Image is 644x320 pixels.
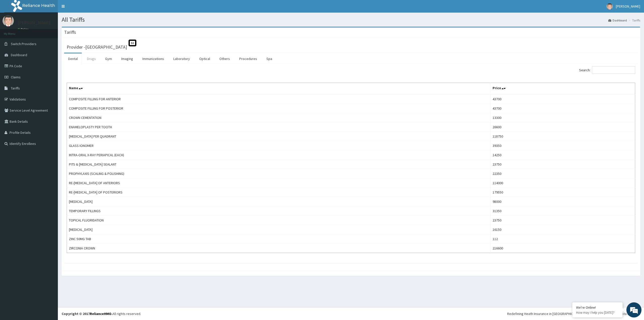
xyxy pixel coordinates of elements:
[490,225,635,234] td: 16150
[490,206,635,216] td: 31350
[490,160,635,169] td: 23750
[67,169,491,178] td: PROPHYLAXIS (SCALING & POLISHING)
[62,16,640,23] h1: All Tariffs
[67,225,491,234] td: [MEDICAL_DATA]
[490,83,635,94] th: Price
[3,15,14,26] img: User Image
[67,141,491,150] td: GLASS IONOMER
[67,94,491,104] td: COMPOSITE FILLING FOR ANTERIOR
[67,150,491,160] td: INTRA-ORAL X-RAY PERIAPICAL (EACH)
[67,83,491,94] th: Name
[18,20,51,25] p: [PERSON_NAME]
[490,244,635,253] td: 216600
[129,40,136,46] span: St
[215,53,234,64] a: Others
[235,53,261,64] a: Procedures
[67,160,491,169] td: PITS & [MEDICAL_DATA] SEALANT
[67,122,491,132] td: ENAMELOPLASTY PER TOOTH
[195,53,214,64] a: Optical
[616,4,640,9] span: [PERSON_NAME]
[83,53,100,64] a: Drugs
[18,27,30,31] a: Online
[90,311,111,316] a: RelianceHMO
[592,66,635,74] input: Search:
[576,305,619,310] div: We're Online!
[11,53,27,57] span: Dashboard
[490,132,635,141] td: 118750
[490,234,635,244] td: 112
[262,53,276,64] a: Spa
[607,3,613,10] img: User Image
[490,104,635,113] td: 43700
[490,188,635,197] td: 179550
[11,86,20,90] span: Tariffs
[67,216,491,225] td: TOPICAL FLUORIDATION
[67,178,491,188] td: RE-[MEDICAL_DATA] OF ANTERIORS
[507,311,640,316] div: Redefining Heath Insurance in [GEOGRAPHIC_DATA] using Telemedicine and Data Science!
[490,113,635,122] td: 13300
[67,132,491,141] td: [MEDICAL_DATA] PER QUADRANT
[169,53,194,64] a: Laboratory
[490,169,635,178] td: 22350
[490,197,635,206] td: 98000
[490,141,635,150] td: 39350
[64,30,76,35] h3: Tariffs
[67,244,491,253] td: ZIRCONIA CROWN
[576,310,619,315] p: How may I help you today?
[490,94,635,104] td: 43700
[608,18,627,22] a: Dashboard
[67,113,491,122] td: CROWN CEMENTATION
[490,122,635,132] td: 26600
[11,42,36,46] span: Switch Providers
[62,311,112,316] strong: Copyright © 2017 .
[490,178,635,188] td: 114000
[11,75,21,79] span: Claims
[490,150,635,160] td: 14250
[117,53,137,64] a: Imaging
[579,66,635,74] label: Search:
[67,188,491,197] td: RE-[MEDICAL_DATA] OF POSTERIORS
[101,53,116,64] a: Gym
[67,104,491,113] td: COMPOSITE FILLING FOR POSTERIOR
[67,197,491,206] td: [MEDICAL_DATA]
[490,216,635,225] td: 23750
[67,234,491,244] td: ZINC 50MG TAB
[64,53,82,64] a: Dental
[58,307,644,320] footer: All rights reserved.
[138,53,168,64] a: Immunizations
[67,45,127,49] h3: Provider - [GEOGRAPHIC_DATA]
[627,18,640,22] li: Tariffs
[67,206,491,216] td: TEMPORARY FILLINGS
